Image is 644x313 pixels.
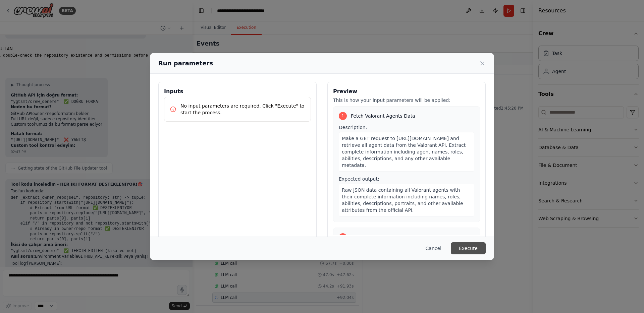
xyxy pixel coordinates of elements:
span: Make a GET request to [URL][DOMAIN_NAME] and retrieve all agent data from the Valorant API. Extra... [342,136,466,168]
span: Expected output: [339,176,379,182]
p: No input parameters are required. Click "Execute" to start the process. [180,103,305,116]
p: This is how your input parameters will be applied: [333,97,480,104]
span: Raw JSON data containing all Valorant agents with their complete information including names, rol... [342,187,463,213]
h3: Preview [333,87,480,96]
span: Description: [339,125,367,130]
button: Cancel [420,242,447,254]
span: Format for Flutter App [351,234,403,241]
span: Fetch Valorant Agents Data [351,113,415,119]
h3: Inputs [164,87,311,96]
div: 2 [339,233,347,241]
h2: Run parameters [158,59,213,68]
div: 1 [339,112,347,120]
button: Execute [451,242,486,254]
